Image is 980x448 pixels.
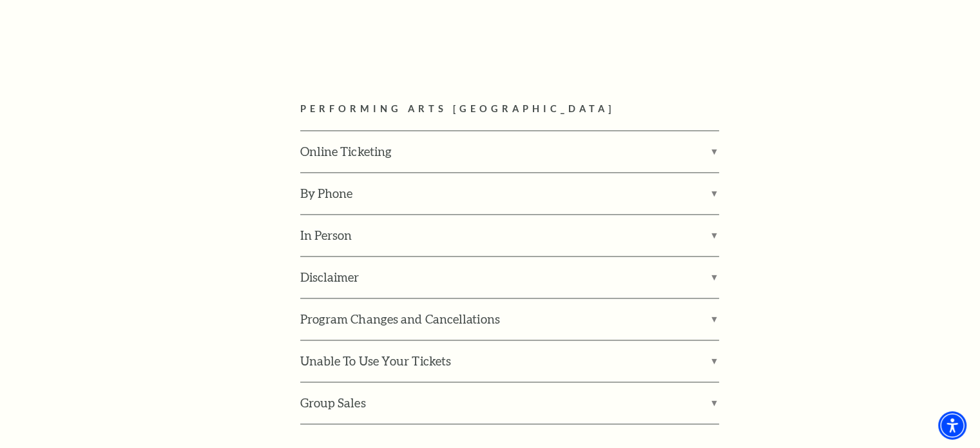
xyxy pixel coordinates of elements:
label: Unable To Use Your Tickets [300,340,719,382]
label: Disclaimer [300,257,719,298]
h2: Performing Arts [GEOGRAPHIC_DATA] [300,101,890,117]
div: Accessibility Menu [938,411,966,440]
label: By Phone [300,173,719,214]
label: Group Sales [300,382,719,424]
label: Online Ticketing [300,131,719,172]
label: In Person [300,215,719,256]
label: Program Changes and Cancellations [300,298,719,340]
